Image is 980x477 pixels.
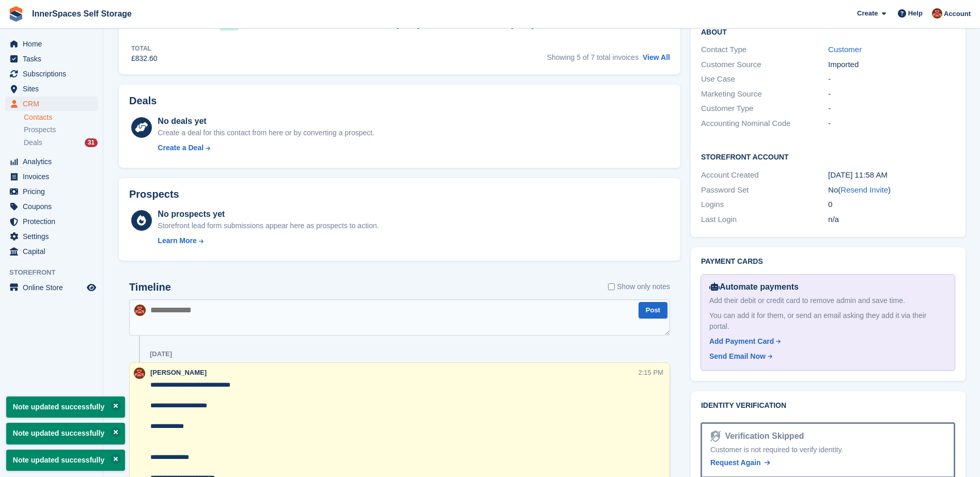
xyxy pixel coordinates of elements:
div: Account Created [701,169,828,181]
span: Analytics [23,154,85,169]
p: Note updated successfully [6,423,125,444]
a: menu [5,199,98,214]
span: Home [23,37,85,51]
div: - [828,103,955,115]
div: - [828,88,955,100]
div: Contact Type [701,44,828,56]
p: Note updated successfully [6,396,125,418]
div: Create a Deal [158,142,204,153]
a: menu [5,67,98,81]
div: Password Set [701,184,828,196]
img: Identity Verification Ready [710,431,721,442]
input: Show only notes [608,281,615,292]
h2: Prospects [129,188,179,200]
span: Storefront [9,267,103,278]
div: Send Email Now [709,351,766,362]
a: Contacts [24,113,98,122]
a: InnerSpaces Self Storage [28,5,136,22]
a: menu [5,244,98,259]
a: Add Payment Card [709,336,942,347]
div: Add their debit or credit card to remove admin and save time. [709,295,946,306]
div: £832.60 [131,53,158,64]
div: Imported [828,59,955,71]
div: 0 [828,199,955,211]
a: Create a Deal [158,142,374,153]
span: [PERSON_NAME] [150,369,207,376]
a: menu [5,229,98,244]
a: menu [5,280,98,295]
span: Showing 5 of 7 total invoices [547,53,639,61]
span: Deals [24,138,42,148]
div: Customer Source [701,59,828,71]
span: Protection [23,214,85,229]
span: Request Again [710,458,761,467]
h2: Payment cards [701,258,955,266]
a: Customer [828,45,862,54]
div: Verification Skipped [721,430,804,442]
div: Storefront lead form submissions appear here as prospects to action. [158,220,379,231]
div: Marketing Source [701,88,828,100]
div: - [828,118,955,130]
a: menu [5,169,98,184]
a: Learn More [158,235,379,246]
div: Accounting Nominal Code [701,118,828,130]
span: ( ) [838,185,891,194]
a: menu [5,184,98,199]
div: n/a [828,214,955,226]
h2: Identity verification [701,402,955,410]
p: Note updated successfully [6,450,125,471]
span: Tasks [23,52,85,66]
button: Post [639,302,667,319]
a: menu [5,97,98,111]
span: Help [908,8,923,19]
h2: Deals [129,95,157,107]
span: Account [944,9,971,19]
span: Invoices [23,169,85,184]
div: Add Payment Card [709,336,774,347]
a: menu [5,154,98,169]
h2: Timeline [129,281,171,293]
div: No prospects yet [158,208,379,220]
span: Create [857,8,878,19]
a: menu [5,82,98,96]
span: Settings [23,229,85,244]
a: Deals 31 [24,137,98,148]
img: Abby Tilley [134,305,146,316]
span: Prospects [24,125,56,135]
div: Customer Type [701,103,828,115]
img: Abby Tilley [932,8,942,19]
div: 31 [85,138,98,147]
div: Customer is not required to verify identity. [710,444,945,455]
div: Learn More [158,235,196,246]
img: Abby Tilley [134,368,145,379]
span: Sites [23,82,85,96]
span: Coupons [23,199,85,214]
div: No deals yet [158,115,374,128]
div: - [828,73,955,85]
a: Request Again [710,457,770,468]
div: [DATE] [150,350,172,358]
span: Online Store [23,280,85,295]
div: Use Case [701,73,828,85]
div: Last Login [701,214,828,226]
span: Subscriptions [23,67,85,81]
div: No [828,184,955,196]
a: Resend Invite [841,185,888,194]
h2: Storefront Account [701,151,955,162]
div: Automate payments [709,281,946,293]
a: menu [5,214,98,229]
a: menu [5,52,98,66]
a: Preview store [85,281,98,294]
span: Capital [23,244,85,259]
div: Total [131,44,158,53]
div: Create a deal for this contact from here or by converting a prospect. [158,128,374,138]
div: [DATE] 11:58 AM [828,169,955,181]
span: Pricing [23,184,85,199]
label: Show only notes [608,281,670,292]
h2: About [701,26,955,37]
div: You can add it for them, or send an email asking they add it via their portal. [709,310,946,332]
img: stora-icon-8386f47178a22dfd0bd8f6a31ec36ba5ce8667c1dd55bd0f319d3a0aa187defe.svg [8,6,24,22]
span: CRM [23,97,85,111]
div: 2:15 PM [639,368,663,377]
a: View All [643,53,670,61]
